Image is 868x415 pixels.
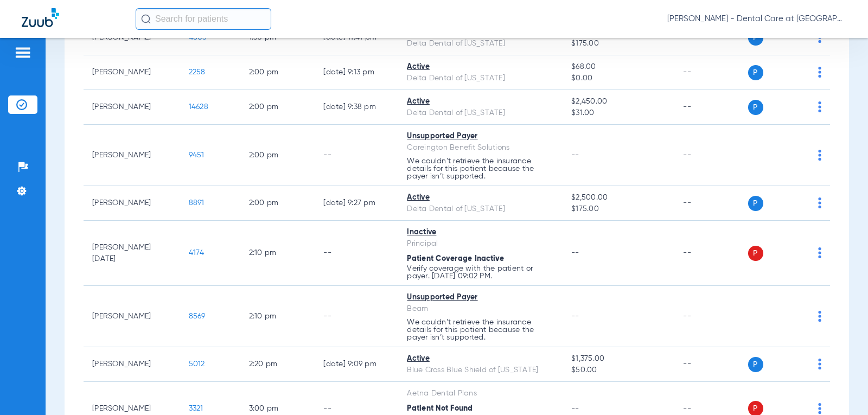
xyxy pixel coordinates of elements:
td: -- [315,221,398,286]
span: 8569 [189,312,206,320]
td: [PERSON_NAME] [84,55,180,90]
div: Active [407,96,554,107]
td: [DATE] 9:13 PM [315,55,398,90]
td: [DATE] 11:41 PM [315,21,398,55]
span: 9451 [189,151,205,159]
span: 3321 [189,405,203,412]
td: [PERSON_NAME][DATE] [84,221,180,286]
td: [DATE] 9:38 PM [315,90,398,125]
span: Patient Not Found [407,405,473,412]
span: Patient Coverage Inactive [407,255,504,263]
span: P [748,246,763,261]
span: -- [571,312,579,320]
td: 2:00 PM [240,186,315,221]
span: [PERSON_NAME] - Dental Care at [GEOGRAPHIC_DATA] [667,14,846,24]
span: P [748,196,763,211]
td: [PERSON_NAME] [84,347,180,382]
span: $175.00 [571,38,666,49]
span: 8891 [189,199,205,207]
img: group-dot-blue.svg [818,359,821,369]
td: -- [674,347,748,382]
td: [PERSON_NAME] [84,90,180,125]
td: [PERSON_NAME] [84,125,180,186]
div: Delta Dental of [US_STATE] [407,107,554,119]
td: [DATE] 9:27 PM [315,186,398,221]
td: -- [674,186,748,221]
div: Delta Dental of [US_STATE] [407,73,554,84]
div: Inactive [407,227,554,238]
td: -- [315,125,398,186]
td: [DATE] 9:09 PM [315,347,398,382]
img: Zuub Logo [22,8,59,27]
td: -- [315,286,398,347]
span: -- [571,151,579,159]
p: Verify coverage with the patient or payer. [DATE] 09:02 PM. [407,265,554,280]
img: hamburger-icon [14,46,31,59]
td: 2:00 PM [240,125,315,186]
td: 2:20 PM [240,347,315,382]
div: Active [407,192,554,203]
img: group-dot-blue.svg [818,247,821,258]
span: -- [571,249,579,257]
span: -- [571,405,579,412]
td: -- [674,125,748,186]
div: Principal [407,238,554,250]
img: group-dot-blue.svg [818,197,821,208]
div: Blue Cross Blue Shield of [US_STATE] [407,365,554,376]
td: 2:10 PM [240,221,315,286]
div: Unsupported Payer [407,131,554,142]
span: $1,375.00 [571,353,666,365]
span: $2,450.00 [571,96,666,107]
td: 2:10 PM [240,286,315,347]
img: group-dot-blue.svg [818,150,821,161]
span: $175.00 [571,203,666,215]
span: $50.00 [571,365,666,376]
p: We couldn’t retrieve the insurance details for this patient because the payer isn’t supported. [407,318,554,341]
p: We couldn’t retrieve the insurance details for this patient because the payer isn’t supported. [407,157,554,180]
img: group-dot-blue.svg [818,67,821,78]
td: 1:30 PM [240,21,315,55]
div: Aetna Dental Plans [407,388,554,399]
td: [PERSON_NAME] [84,186,180,221]
span: 4174 [189,249,205,257]
td: [PERSON_NAME] [84,21,180,55]
img: group-dot-blue.svg [818,101,821,112]
span: $2,500.00 [571,192,666,203]
td: [PERSON_NAME] [84,286,180,347]
span: P [748,65,763,80]
span: 2258 [189,68,206,76]
span: $31.00 [571,107,666,119]
td: -- [674,55,748,90]
input: Search for patients [136,8,271,30]
span: P [748,100,763,115]
div: Careington Benefit Solutions [407,142,554,154]
td: -- [674,221,748,286]
span: P [748,357,763,372]
span: $0.00 [571,73,666,84]
div: Unsupported Payer [407,292,554,303]
td: -- [674,286,748,347]
img: Search Icon [141,14,151,24]
td: 2:00 PM [240,90,315,125]
span: $68.00 [571,61,666,73]
div: Delta Dental of [US_STATE] [407,38,554,49]
img: group-dot-blue.svg [818,403,821,414]
div: Beam [407,303,554,315]
td: -- [674,90,748,125]
div: Active [407,353,554,365]
td: 2:00 PM [240,55,315,90]
div: Delta Dental of [US_STATE] [407,203,554,215]
img: group-dot-blue.svg [818,311,821,322]
div: Active [407,61,554,73]
td: -- [674,21,748,55]
span: 14628 [189,103,208,111]
span: 5012 [189,360,205,368]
